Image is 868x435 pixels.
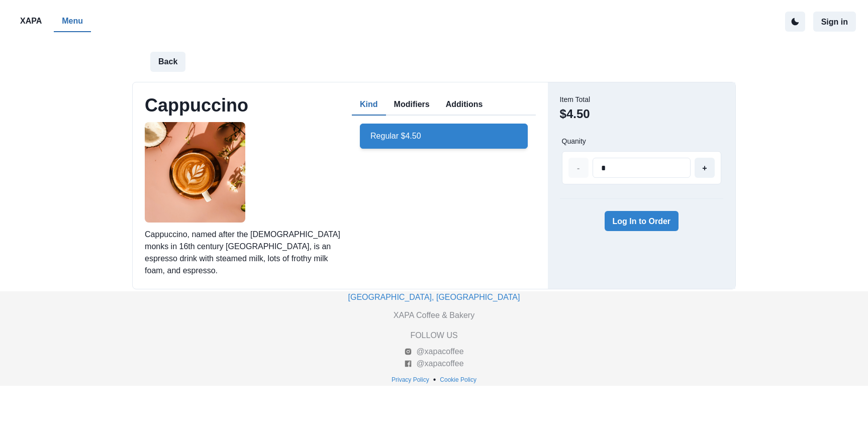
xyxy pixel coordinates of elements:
[568,158,589,178] button: -
[560,94,590,105] dt: Item Total
[145,229,346,277] p: Cappuccino, named after the [DEMOGRAPHIC_DATA] monks in 16th century [GEOGRAPHIC_DATA], is an esp...
[404,346,463,358] a: @xapacoffee
[560,105,590,123] dd: $4.50
[145,122,245,223] img: original.jpeg
[360,124,528,149] div: Regular $4.50
[785,12,805,32] button: active dark theme mode
[433,374,436,386] p: •
[438,94,491,116] button: Additions
[813,12,856,32] button: Sign in
[410,330,457,342] p: FOLLOW US
[392,375,429,384] p: Privacy Policy
[386,94,438,116] button: Modifiers
[348,293,520,301] a: [GEOGRAPHIC_DATA], [GEOGRAPHIC_DATA]
[352,94,386,116] button: Kind
[562,137,586,146] p: Quanity
[62,15,83,27] p: Menu
[150,52,185,72] button: Back
[605,211,679,231] button: Log In to Order
[20,15,42,27] p: XAPA
[145,94,248,116] h2: Cappuccino
[695,158,715,178] button: +
[440,375,476,384] p: Cookie Policy
[394,309,474,321] p: XAPA Coffee & Bakery
[404,358,463,370] a: @xapacoffee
